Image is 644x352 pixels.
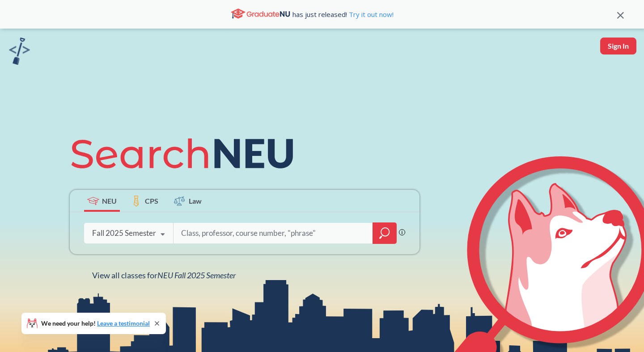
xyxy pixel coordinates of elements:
svg: magnifying glass [379,227,390,239]
img: sandbox logo [9,38,30,65]
span: We need your help! [41,320,150,327]
div: magnifying glass [373,222,397,244]
a: sandbox logo [9,38,30,67]
span: CPS [145,196,158,206]
span: Law [189,196,202,206]
input: Class, professor, course number, "phrase" [180,224,366,243]
span: has just released! [292,9,394,19]
a: Leave a testimonial [97,319,150,327]
span: NEU Fall 2025 Semester [157,270,236,280]
div: Fall 2025 Semester [92,228,156,238]
span: NEU [102,196,117,206]
a: Try it out now! [347,10,394,19]
button: Sign In [600,38,636,54]
span: View all classes for [92,270,236,280]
